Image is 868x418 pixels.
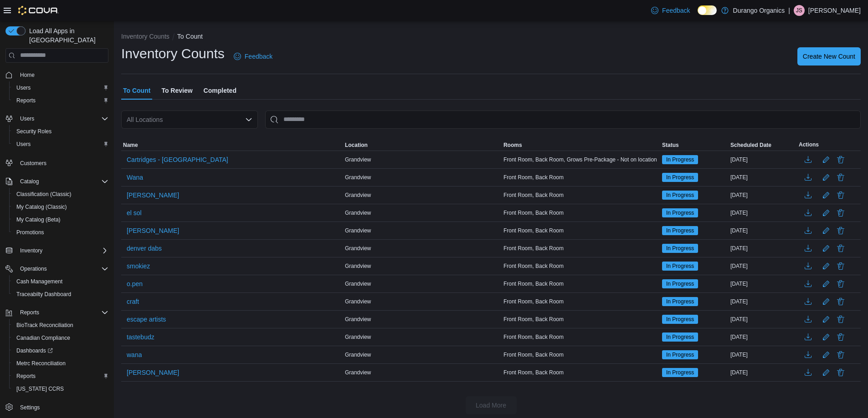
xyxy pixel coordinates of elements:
[2,244,112,257] button: Inventory
[729,367,797,378] div: [DATE]
[2,156,112,169] button: Customers
[16,307,108,318] span: Reports
[345,351,371,358] span: Grandview
[13,320,108,331] span: BioTrack Reconciliation
[666,244,694,252] span: In Progress
[9,319,112,332] button: BioTrack Reconciliation
[13,214,64,225] a: My Catalog (Beta)
[796,5,802,16] span: JS
[13,139,108,150] span: Users
[835,367,846,378] button: Delete
[123,153,232,166] button: Cartridges - [GEOGRAPHIC_DATA]
[9,288,112,301] button: Traceabilty Dashboard
[666,333,694,341] span: In Progress
[345,191,371,199] span: Grandview
[666,368,694,377] span: In Progress
[662,6,690,15] span: Feedback
[123,81,150,100] span: To Count
[127,155,228,164] span: Cartridges - [GEOGRAPHIC_DATA]
[9,125,112,138] button: Security Roles
[821,366,832,379] button: Edit count details
[662,262,698,271] span: In Progress
[16,263,51,274] button: Operations
[2,175,112,188] button: Catalog
[9,275,112,288] button: Cash Management
[835,349,846,360] button: Delete
[18,6,59,15] img: Cova
[9,344,112,357] a: Dashboards
[502,278,660,289] div: Front Room, Back Room
[9,357,112,370] button: Metrc Reconciliation
[2,401,112,414] button: Settings
[13,371,108,382] span: Reports
[20,178,39,185] span: Catalog
[662,350,698,359] span: In Progress
[13,126,55,137] a: Security Roles
[13,189,75,200] a: Classification (Classic)
[660,140,729,151] button: Status
[729,154,797,165] div: [DATE]
[835,172,846,183] button: Delete
[230,47,276,65] a: Feedback
[161,81,192,100] span: To Review
[127,262,150,271] span: smokiez
[729,225,797,236] div: [DATE]
[2,262,112,275] button: Operations
[502,243,660,254] div: Front Room, Back Room
[821,312,832,326] button: Edit count details
[123,295,143,308] button: craft
[13,189,108,200] span: Classification (Classic)
[794,5,805,16] div: Jordan Soodsma
[13,201,108,212] span: My Catalog (Classic)
[729,243,797,254] div: [DATE]
[13,358,108,369] span: Metrc Reconciliation
[835,207,846,218] button: Delete
[245,116,252,123] button: Open list of options
[123,188,183,202] button: [PERSON_NAME]
[245,52,272,61] span: Feedback
[20,309,39,316] span: Reports
[2,306,112,319] button: Reports
[698,5,717,15] input: Dark Mode
[666,191,694,199] span: In Progress
[502,349,660,360] div: Front Room, Back Room
[345,280,371,287] span: Grandview
[502,225,660,236] div: Front Room, Back Room
[476,401,506,410] span: Load More
[16,263,108,274] span: Operations
[123,366,183,379] button: [PERSON_NAME]
[662,279,698,288] span: In Progress
[16,69,108,81] span: Home
[666,315,694,323] span: In Progress
[821,242,832,255] button: Edit count details
[16,176,108,187] span: Catalog
[127,226,179,235] span: [PERSON_NAME]
[13,358,69,369] a: Metrc Reconciliation
[835,278,846,289] button: Delete
[729,314,797,325] div: [DATE]
[345,156,371,163] span: Grandview
[502,172,660,183] div: Front Room, Back Room
[20,404,40,411] span: Settings
[662,332,698,342] span: In Progress
[123,348,145,362] button: wana
[265,111,861,129] input: This is a search bar. After typing your query, hit enter to filter the results lower in the page.
[9,370,112,383] button: Reports
[662,155,698,164] span: In Progress
[16,158,50,169] a: Customers
[666,156,694,164] span: In Progress
[502,296,660,307] div: Front Room, Back Room
[662,173,698,182] span: In Progress
[13,383,67,394] a: [US_STATE] CCRS
[16,191,72,198] span: Classification (Classic)
[127,244,162,253] span: denver dabs
[13,320,77,331] a: BioTrack Reconciliation
[666,280,694,288] span: In Progress
[666,173,694,181] span: In Progress
[729,190,797,201] div: [DATE]
[797,47,861,65] button: Create New Count
[2,68,112,81] button: Home
[16,176,42,187] button: Catalog
[729,296,797,307] div: [DATE]
[123,277,146,291] button: o.pen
